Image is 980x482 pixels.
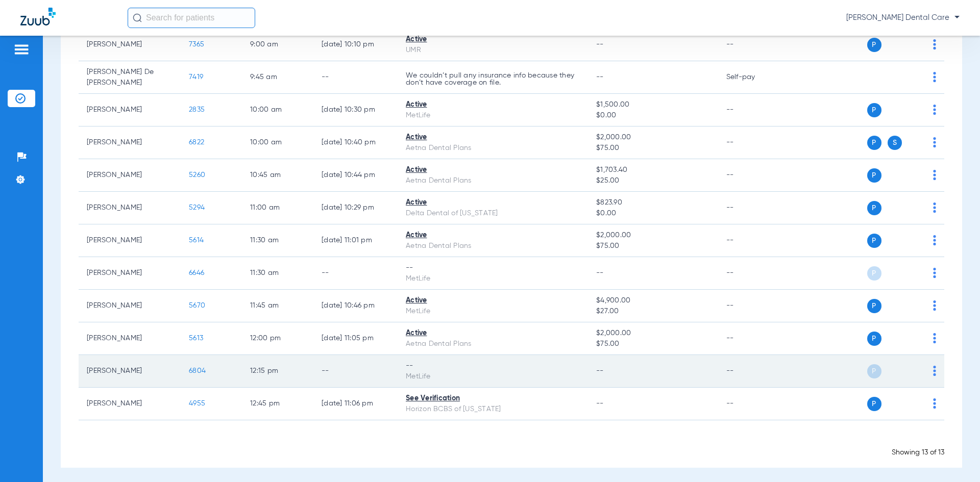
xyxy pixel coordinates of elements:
[867,332,881,346] span: P
[189,367,206,374] span: 6804
[313,94,398,126] td: [DATE] 10:30 PM
[933,333,936,343] img: group-dot-blue.svg
[189,204,205,211] span: 5294
[596,367,604,374] span: --
[406,132,580,143] div: Active
[242,224,313,257] td: 11:30 AM
[313,355,398,388] td: --
[189,106,205,113] span: 2835
[867,234,881,248] span: P
[718,322,787,355] td: --
[79,355,181,388] td: [PERSON_NAME]
[406,306,580,317] div: MetLife
[313,388,398,420] td: [DATE] 11:06 PM
[406,230,580,241] div: Active
[933,137,936,147] img: group-dot-blue.svg
[13,43,30,56] img: hamburger-icon
[718,257,787,290] td: --
[406,143,580,154] div: Aetna Dental Plans
[406,404,580,415] div: Horizon BCBS of [US_STATE]
[313,29,398,61] td: [DATE] 10:10 PM
[406,295,580,306] div: Active
[189,400,205,407] span: 4955
[596,400,604,407] span: --
[406,263,580,273] div: --
[20,8,56,26] img: Zuub Logo
[189,302,205,309] span: 5670
[888,136,902,150] span: S
[79,126,181,159] td: [PERSON_NAME]
[596,241,709,251] span: $75.00
[933,72,936,82] img: group-dot-blue.svg
[189,335,203,342] span: 5613
[892,449,944,456] span: Showing 13 of 13
[242,192,313,224] td: 11:00 AM
[406,34,580,45] div: Active
[596,132,709,143] span: $2,000.00
[933,202,936,213] img: group-dot-blue.svg
[406,72,580,86] p: We couldn’t pull any insurance info because they don’t have coverage on file.
[79,94,181,126] td: [PERSON_NAME]
[313,192,398,224] td: [DATE] 10:29 PM
[79,61,181,94] td: [PERSON_NAME] De [PERSON_NAME]
[189,171,205,179] span: 5260
[867,103,881,117] span: P
[933,39,936,49] img: group-dot-blue.svg
[933,268,936,278] img: group-dot-blue.svg
[867,168,881,183] span: P
[242,159,313,192] td: 10:45 AM
[313,159,398,192] td: [DATE] 10:44 PM
[128,8,255,28] input: Search for patients
[867,299,881,313] span: P
[79,192,181,224] td: [PERSON_NAME]
[406,175,580,186] div: Aetna Dental Plans
[596,306,709,317] span: $27.00
[867,397,881,411] span: P
[933,170,936,180] img: group-dot-blue.svg
[933,366,936,376] img: group-dot-blue.svg
[313,126,398,159] td: [DATE] 10:40 PM
[189,41,204,48] span: 7365
[596,73,604,81] span: --
[79,322,181,355] td: [PERSON_NAME]
[596,208,709,219] span: $0.00
[79,388,181,420] td: [PERSON_NAME]
[596,143,709,154] span: $75.00
[933,398,936,409] img: group-dot-blue.svg
[596,295,709,306] span: $4,900.00
[189,237,204,244] span: 5614
[406,99,580,110] div: Active
[406,241,580,251] div: Aetna Dental Plans
[718,126,787,159] td: --
[718,355,787,388] td: --
[867,38,881,52] span: P
[406,273,580,284] div: MetLife
[313,61,398,94] td: --
[406,165,580,175] div: Active
[867,364,881,378] span: P
[242,388,313,420] td: 12:45 PM
[596,110,709,121] span: $0.00
[406,361,580,371] div: --
[596,339,709,349] span: $75.00
[718,29,787,61] td: --
[867,136,881,150] span: P
[718,94,787,126] td: --
[313,224,398,257] td: [DATE] 11:01 PM
[718,159,787,192] td: --
[406,371,580,382] div: MetLife
[133,13,142,22] img: Search Icon
[406,328,580,339] div: Active
[596,165,709,175] span: $1,703.40
[406,339,580,349] div: Aetna Dental Plans
[867,201,881,215] span: P
[933,300,936,311] img: group-dot-blue.svg
[718,224,787,257] td: --
[242,257,313,290] td: 11:30 AM
[242,290,313,322] td: 11:45 AM
[718,388,787,420] td: --
[189,269,204,276] span: 6646
[313,257,398,290] td: --
[406,45,580,56] div: UMR
[79,29,181,61] td: [PERSON_NAME]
